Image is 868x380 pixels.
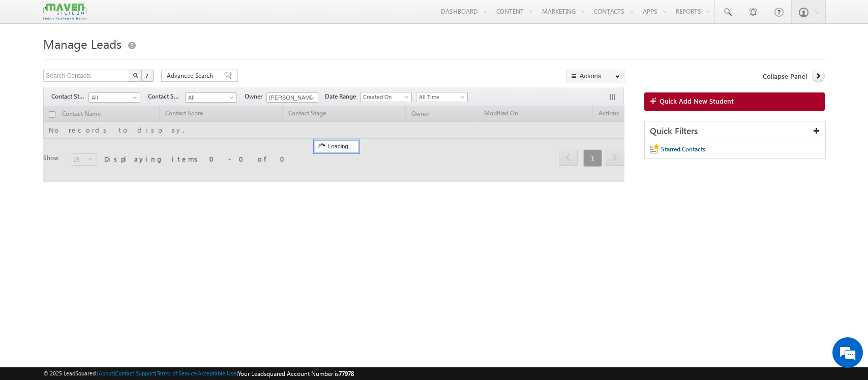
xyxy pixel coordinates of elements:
span: Starred Contacts [661,145,705,153]
span: Contact Source [148,92,185,101]
a: Terms of Service [157,370,196,376]
a: Contact Support [115,370,155,376]
a: All Time [416,92,468,102]
a: Created On [360,92,412,102]
button: ? [141,70,154,82]
a: Quick Add New Student [644,92,825,111]
a: All [185,92,237,103]
div: Loading... [315,140,358,152]
span: Quick Add New Student [660,97,734,106]
a: All [88,92,140,103]
a: About [99,370,113,376]
span: Advanced Search [167,71,216,80]
span: Date Range [325,92,360,101]
div: Quick Filters [645,121,825,141]
a: Acceptable Use [198,370,236,376]
a: Show All Items [305,93,317,103]
img: Search [133,73,138,78]
span: All Time [416,92,465,102]
span: All [89,93,137,102]
span: Manage Leads [43,36,122,52]
input: Type to Search [266,92,318,103]
img: Custom Logo [43,3,86,20]
span: Created On [361,92,409,102]
span: ? [145,71,150,80]
span: Your Leadsquared Account Number is [238,370,354,377]
span: Contact Stage [51,92,88,101]
span: Owner [245,92,266,101]
span: 77978 [339,370,354,377]
span: All [186,93,234,102]
span: Collapse Panel [763,72,807,81]
span: © 2025 LeadSquared | | | | | [43,369,354,378]
button: Actions [566,70,624,82]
